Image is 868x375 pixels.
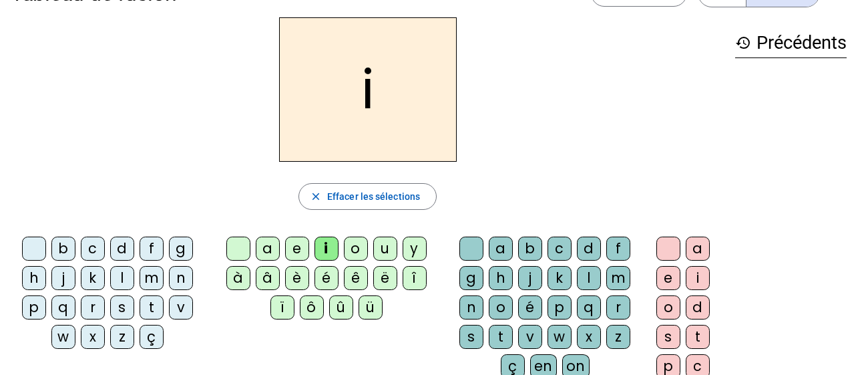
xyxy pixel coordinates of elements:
[329,295,353,320] div: û
[606,295,630,320] div: r
[344,237,368,261] div: o
[459,266,483,290] div: g
[169,237,193,261] div: g
[403,237,427,261] div: y
[518,266,542,290] div: j
[656,325,680,349] div: s
[548,325,572,349] div: w
[686,295,710,320] div: d
[606,266,630,290] div: m
[489,325,513,349] div: t
[140,325,164,349] div: ç
[169,295,193,320] div: v
[518,237,542,261] div: b
[577,295,601,320] div: q
[735,28,847,58] h3: Précédents
[656,295,680,320] div: o
[270,295,294,320] div: ï
[285,237,309,261] div: e
[735,35,751,51] mat-icon: history
[81,295,105,320] div: r
[686,266,710,290] div: i
[51,295,75,320] div: q
[256,237,280,261] div: a
[489,237,513,261] div: a
[489,295,513,320] div: o
[489,266,513,290] div: h
[314,237,339,261] div: i
[518,295,542,320] div: é
[140,295,164,320] div: t
[298,183,437,210] button: Effacer les sélections
[81,325,105,349] div: x
[22,266,46,290] div: h
[344,266,368,290] div: ê
[403,266,427,290] div: î
[140,266,164,290] div: m
[686,325,710,349] div: t
[110,295,134,320] div: s
[577,237,601,261] div: d
[606,325,630,349] div: z
[548,237,572,261] div: c
[314,266,339,290] div: é
[459,325,483,349] div: s
[51,325,75,349] div: w
[279,17,457,162] h2: i
[300,295,324,320] div: ô
[81,266,105,290] div: k
[22,295,46,320] div: p
[51,266,75,290] div: j
[51,237,75,261] div: b
[518,325,542,349] div: v
[606,237,630,261] div: f
[140,237,164,261] div: f
[577,325,601,349] div: x
[226,266,250,290] div: à
[373,237,397,261] div: u
[548,295,572,320] div: p
[373,266,397,290] div: ë
[577,266,601,290] div: l
[110,325,134,349] div: z
[110,237,134,261] div: d
[256,266,280,290] div: â
[169,266,193,290] div: n
[110,266,134,290] div: l
[686,237,710,261] div: a
[81,237,105,261] div: c
[285,266,309,290] div: è
[548,266,572,290] div: k
[327,189,420,205] span: Effacer les sélections
[359,295,383,320] div: ü
[656,266,680,290] div: e
[459,295,483,320] div: n
[310,191,322,203] mat-icon: close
